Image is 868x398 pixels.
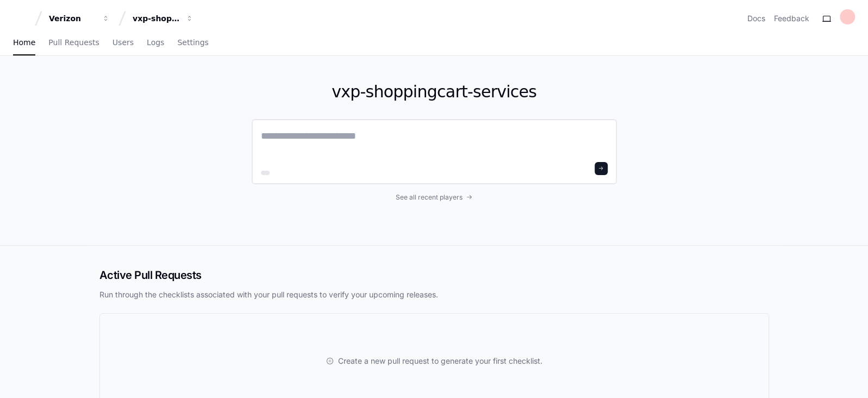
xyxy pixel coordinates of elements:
span: Pull Requests [48,39,99,46]
h2: Active Pull Requests [99,268,769,283]
span: Home [13,39,35,46]
a: Users [113,30,134,55]
p: Run through the checklists associated with your pull requests to verify your upcoming releases. [99,289,769,300]
span: Create a new pull request to generate your first checklist. [338,356,542,366]
h1: vxp-shoppingcart-services [252,82,617,102]
span: Settings [177,39,208,46]
button: vxp-shoppingcart-services [128,9,198,28]
div: Verizon [49,13,96,24]
button: Verizon [45,9,114,28]
a: Home [13,30,35,55]
a: Pull Requests [48,30,99,55]
div: vxp-shoppingcart-services [133,13,179,24]
span: Logs [147,39,164,46]
button: Feedback [774,13,809,24]
span: See all recent players [396,193,463,202]
a: Logs [147,30,164,55]
a: Settings [177,30,208,55]
a: Docs [747,13,765,24]
span: Users [113,39,134,46]
a: See all recent players [252,193,617,202]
